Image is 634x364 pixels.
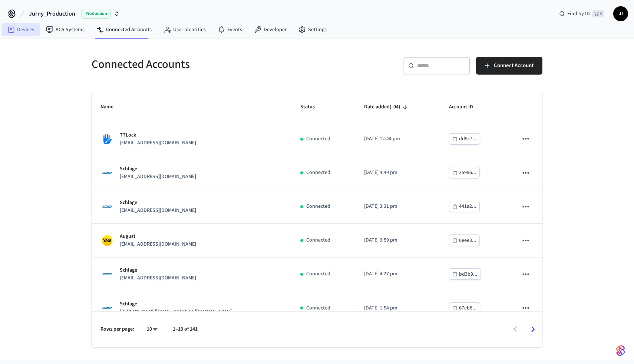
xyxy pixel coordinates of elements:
p: August [120,233,196,240]
p: Rows per page: [100,325,134,333]
p: [PERSON_NAME][EMAIL_ADDRESS][DOMAIN_NAME] [120,308,232,316]
div: 25996... [459,168,476,177]
p: [DATE] 9:59 pm [364,236,431,244]
p: [DATE] 4:27 pm [364,270,431,278]
a: User Identities [158,23,212,36]
button: 6eee3... [449,235,480,246]
p: [DATE] 1:54 pm [364,304,431,312]
div: dd5c7... [459,134,477,144]
img: Schlage Logo, Square [100,301,114,315]
button: JI [613,6,628,21]
a: Developer [248,23,293,36]
p: [EMAIL_ADDRESS][DOMAIN_NAME] [120,139,196,147]
img: Schlage Logo, Square [100,200,114,213]
p: [EMAIL_ADDRESS][DOMAIN_NAME] [120,240,196,248]
img: Yale Logo, Square [100,234,114,247]
span: Production [81,9,111,19]
img: Schlage Logo, Square [100,166,114,180]
p: Connected [306,236,330,244]
button: dd5c7... [449,133,480,145]
p: Connected [306,270,330,278]
img: TTLock Logo, Square [100,132,114,146]
p: [DATE] 3:31 pm [364,203,431,210]
h5: Connected Accounts [92,57,313,72]
button: bd3b9... [449,268,481,280]
a: ACS Systems [40,23,90,36]
p: Connected [306,169,330,177]
p: TTLock [120,131,196,139]
a: Devices [1,23,40,36]
p: Schlage [120,199,196,207]
span: JI [614,7,627,20]
span: Date added(-04) [364,101,410,113]
img: SeamLogoGradient.69752ec5.svg [616,345,625,357]
a: Events [212,23,248,36]
span: Connect Account [494,61,534,70]
p: [EMAIL_ADDRESS][DOMAIN_NAME] [120,173,196,181]
p: 1–10 of 141 [173,325,198,333]
p: [DATE] 4:49 pm [364,169,431,177]
span: Jurny_Production [29,9,75,18]
span: Find by ID [567,10,590,17]
p: Schlage [120,165,196,173]
a: Settings [293,23,333,36]
p: Connected [306,203,330,210]
span: ⌘ K [592,10,604,17]
button: Connect Account [476,57,542,75]
img: Schlage Logo, Square [100,268,114,281]
span: Status [300,101,324,113]
div: 67eb8... [459,304,477,313]
p: Schlage [120,266,196,274]
div: Find by ID⌘ K [553,7,610,20]
div: 441a2... [459,202,476,211]
button: 441a2... [449,201,480,212]
span: Name [100,101,123,113]
p: Schlage [120,300,232,308]
div: bd3b9... [459,270,478,279]
p: [DATE] 12:44 pm [364,135,431,143]
button: 67eb8... [449,302,480,314]
button: Go to next page [524,321,542,338]
div: 10 [143,324,161,335]
p: [EMAIL_ADDRESS][DOMAIN_NAME] [120,274,196,282]
p: Connected [306,304,330,312]
div: 6eee3... [459,236,476,245]
span: Account ID [449,101,483,113]
button: 25996... [449,167,480,178]
p: [EMAIL_ADDRESS][DOMAIN_NAME] [120,207,196,214]
p: Connected [306,135,330,143]
a: Connected Accounts [90,23,158,36]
